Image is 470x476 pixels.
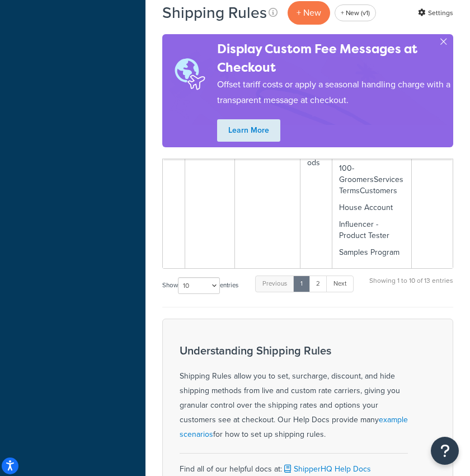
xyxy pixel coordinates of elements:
[300,130,332,268] td: Hide Methods
[288,1,330,24] p: + New
[180,414,408,440] a: example scenarios
[162,277,238,294] label: Show entries
[178,277,220,294] select: Showentries
[217,119,280,142] a: Learn More
[418,5,453,21] a: Settings
[217,77,453,108] p: Offset tariff costs or apply a seasonal handling charge with a transparent message at checkout.
[235,130,300,268] td: Hide Methods (copy)
[180,344,408,442] div: Shipping Rules allow you to set, surcharge, discount, and hide shipping methods from live and cus...
[255,276,294,292] a: Previous
[332,130,412,268] td: 100-GroomersServices
[162,2,267,24] h1: Shipping Rules
[335,4,376,21] a: + New (v1)
[369,274,453,298] div: Showing 1 to 10 of 13 entries
[339,219,405,241] p: Influencer - Product Tester
[339,202,405,213] p: House Account
[293,276,310,292] a: 1
[431,437,459,465] button: Open Resource Center
[180,344,408,357] h3: Understanding Shipping Rules
[282,463,371,475] a: ShipperHQ Help Docs
[309,276,327,292] a: 2
[326,276,354,292] a: Next
[339,247,405,258] p: Samples Program
[162,50,217,98] img: duties-banner-06bc72dcb5fe05cb3f9472aba00be2ae8eb53ab6f0d8bb03d382ba314ac3c341.png
[339,163,405,197] p: 100-GroomersServicesTermsCustomers
[217,40,453,77] h4: Display Custom Fee Messages at Checkout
